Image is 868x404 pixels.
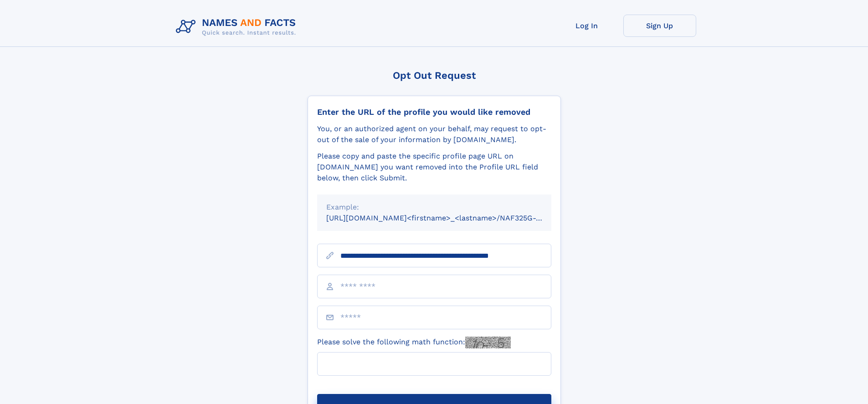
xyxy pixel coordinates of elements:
[317,337,511,348] label: Please solve the following math function:
[308,70,561,81] div: Opt Out Request
[326,202,542,213] div: Example:
[317,107,551,117] div: Enter the URL of the profile you would like removed
[326,214,569,222] small: [URL][DOMAIN_NAME]<firstname>_<lastname>/NAF325G-xxxxxxxx
[317,123,551,145] div: You, or an authorized agent on your behalf, may request to opt-out of the sale of your informatio...
[623,15,696,37] a: Sign Up
[317,151,551,184] div: Please copy and paste the specific profile page URL on [DOMAIN_NAME] you want removed into the Pr...
[172,15,303,39] img: Logo Names and Facts
[550,15,623,37] a: Log In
